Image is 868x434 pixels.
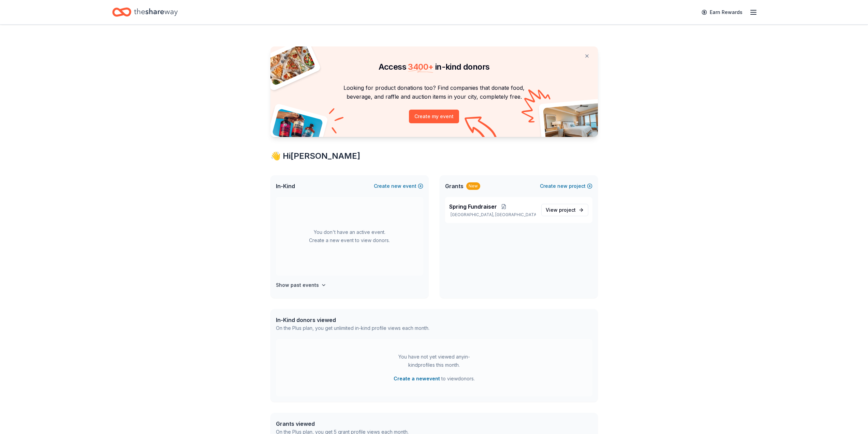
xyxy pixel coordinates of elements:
span: new [391,182,401,190]
div: Grants viewed [276,420,409,428]
a: Home [112,4,178,20]
span: project [559,207,576,213]
span: Access in-kind donors [379,62,490,72]
span: to view donors . [394,375,475,383]
p: Looking for product donations too? Find companies that donate food, beverage, and raffle and auct... [279,83,590,101]
span: 3400 + [408,62,433,72]
div: New [466,182,480,190]
div: 👋 Hi [PERSON_NAME] [270,151,598,162]
button: Show past events [276,281,326,289]
img: Curvy arrow [465,116,499,142]
span: Spring Fundraiser [449,202,497,211]
button: Create my event [409,110,459,123]
span: new [557,182,568,190]
p: [GEOGRAPHIC_DATA], [GEOGRAPHIC_DATA] [449,212,536,218]
span: In-Kind [276,182,295,190]
img: Pizza [263,42,316,86]
a: Earn Rewards [697,6,747,18]
span: View [546,206,576,214]
button: Createnewevent [374,182,423,190]
h4: Show past events [276,281,319,289]
div: You have not yet viewed any in-kind profiles this month. [392,353,477,369]
a: View project [541,204,588,216]
div: On the Plus plan, you get unlimited in-kind profile views each month. [276,324,429,332]
button: Create a newevent [394,375,440,383]
div: In-Kind donors viewed [276,316,429,324]
div: You don't have an active event. Create a new event to view donors. [276,197,423,276]
button: Createnewproject [540,182,592,190]
span: Grants [445,182,464,190]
